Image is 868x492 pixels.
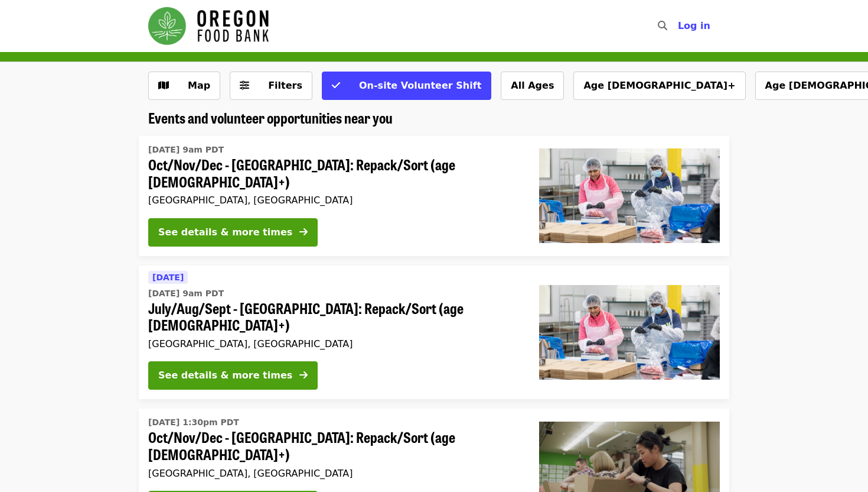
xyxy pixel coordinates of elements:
[501,72,564,100] button: All Ages
[230,72,312,100] button: Filters (0 selected)
[148,107,393,128] span: Events and volunteer opportunities near you
[539,285,720,380] img: July/Aug/Sept - Beaverton: Repack/Sort (age 10+) organized by Oregon Food Bank
[658,20,667,31] i: search icon
[152,273,184,282] span: [DATE]
[332,80,340,91] i: check icon
[678,20,710,31] span: Log in
[148,361,318,390] button: See details & more times
[268,80,302,91] span: Filters
[148,195,520,206] div: [GEOGRAPHIC_DATA], [GEOGRAPHIC_DATA]
[148,72,220,100] button: Show map view
[299,370,308,381] i: arrow-right icon
[188,80,210,91] span: Map
[148,416,239,429] time: [DATE] 1:30pm PDT
[148,156,520,190] span: Oct/Nov/Dec - [GEOGRAPHIC_DATA]: Repack/Sort (age [DEMOGRAPHIC_DATA]+)
[139,266,729,400] a: See details for "July/Aug/Sept - Beaverton: Repack/Sort (age 10+)"
[148,287,224,300] time: [DATE] 9am PDT
[573,72,745,100] button: Age [DEMOGRAPHIC_DATA]+
[148,144,224,156] time: [DATE] 9am PDT
[158,368,292,383] div: See details & more times
[299,226,308,238] i: arrow-right icon
[148,218,318,247] button: See details & more times
[158,225,292,239] div: See details & more times
[158,80,169,91] i: map icon
[148,300,520,334] span: July/Aug/Sept - [GEOGRAPHIC_DATA]: Repack/Sort (age [DEMOGRAPHIC_DATA]+)
[674,12,684,40] input: Search
[668,14,720,38] button: Log in
[240,80,249,91] i: sliders-h icon
[148,7,269,45] img: Oregon Food Bank - Home
[322,72,491,100] button: On-site Volunteer Shift
[148,429,520,463] span: Oct/Nov/Dec - [GEOGRAPHIC_DATA]: Repack/Sort (age [DEMOGRAPHIC_DATA]+)
[539,148,720,243] img: Oct/Nov/Dec - Beaverton: Repack/Sort (age 10+) organized by Oregon Food Bank
[359,80,481,91] span: On-site Volunteer Shift
[139,136,729,256] a: See details for "Oct/Nov/Dec - Beaverton: Repack/Sort (age 10+)"
[148,338,520,349] div: [GEOGRAPHIC_DATA], [GEOGRAPHIC_DATA]
[148,468,520,479] div: [GEOGRAPHIC_DATA], [GEOGRAPHIC_DATA]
